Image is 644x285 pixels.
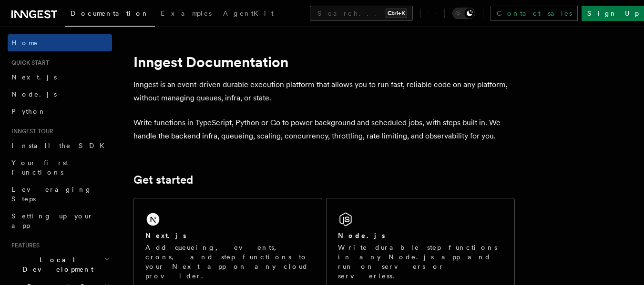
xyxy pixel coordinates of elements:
a: Node.js [8,86,112,103]
button: Search...Ctrl+K [310,6,413,21]
span: Local Development [8,255,104,274]
span: Leveraging Steps [11,186,92,203]
kbd: Ctrl+K [386,9,407,18]
p: Add queueing, events, crons, and step functions to your Next app on any cloud provider. [145,243,310,281]
span: Features [8,242,40,249]
a: Python [8,103,112,120]
a: Examples [155,3,217,26]
a: Your first Functions [8,154,112,181]
span: Documentation [71,10,149,17]
a: Next.js [8,69,112,86]
a: AgentKit [217,3,279,26]
h1: Inngest Documentation [133,53,515,70]
span: Setting up your app [11,212,93,229]
span: Python [11,108,46,115]
span: Home [11,38,38,48]
button: Local Development [8,251,112,278]
a: Get started [133,173,193,187]
h2: Next.js [145,231,186,240]
a: Leveraging Steps [8,181,112,207]
span: AgentKit [223,10,274,17]
p: Write functions in TypeScript, Python or Go to power background and scheduled jobs, with steps bu... [133,116,515,143]
span: Quick start [8,59,49,67]
a: Install the SDK [8,137,112,154]
a: Setting up your app [8,207,112,234]
button: Toggle dark mode [452,8,475,19]
h2: Node.js [338,231,385,240]
span: Examples [161,10,212,17]
a: Documentation [65,3,155,27]
p: Write durable step functions in any Node.js app and run on servers or serverless. [338,243,503,281]
p: Inngest is an event-driven durable execution platform that allows you to run fast, reliable code ... [133,78,515,105]
span: Install the SDK [11,142,110,149]
span: Node.js [11,90,57,98]
a: Home [8,34,112,51]
a: Contact sales [491,6,578,21]
span: Next.js [11,73,57,81]
span: Inngest tour [8,128,53,135]
span: Your first Functions [11,159,68,176]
